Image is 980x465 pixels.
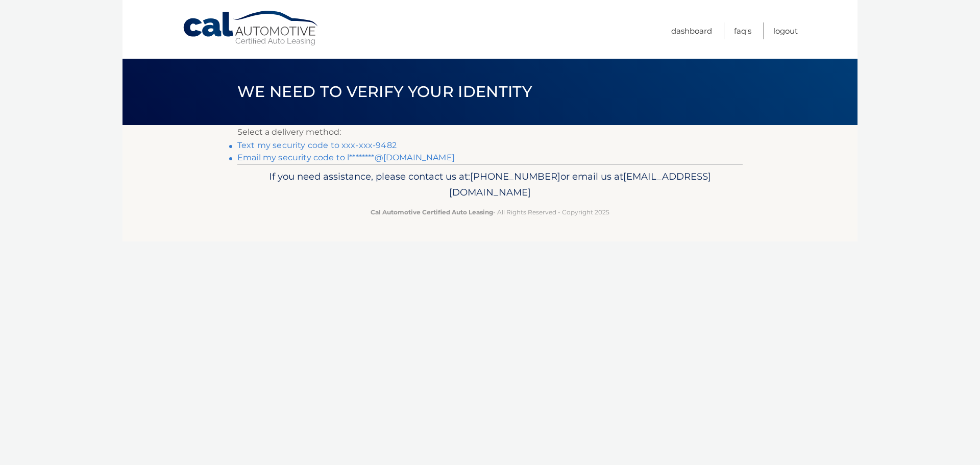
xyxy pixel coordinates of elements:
a: Email my security code to l********@[DOMAIN_NAME] [237,153,455,162]
a: Logout [773,22,798,39]
a: Dashboard [671,22,712,39]
span: We need to verify your identity [237,82,532,101]
a: Text my security code to xxx-xxx-9482 [237,140,397,150]
p: - All Rights Reserved - Copyright 2025 [244,207,736,217]
span: [PHONE_NUMBER] [470,170,560,182]
p: Select a delivery method: [237,125,743,139]
a: FAQ's [734,22,751,39]
strong: Cal Automotive Certified Auto Leasing [371,208,493,216]
a: Cal Automotive [182,10,320,46]
p: If you need assistance, please contact us at: or email us at [244,168,736,201]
